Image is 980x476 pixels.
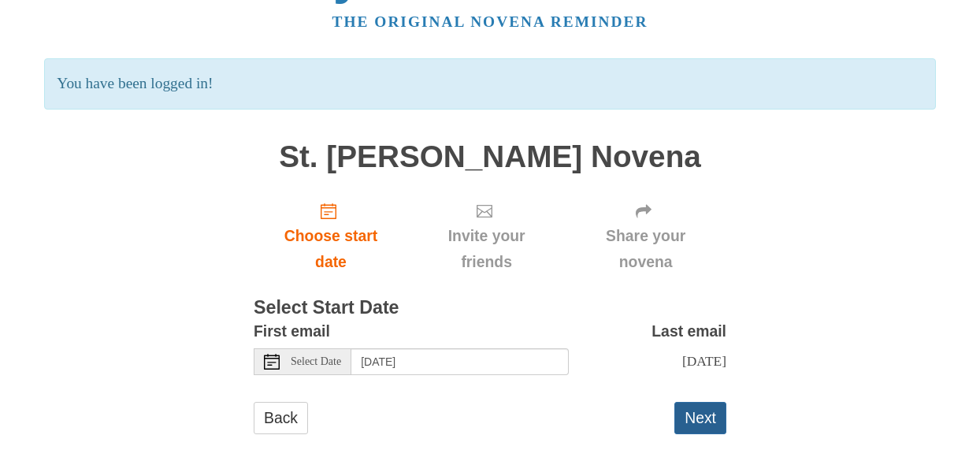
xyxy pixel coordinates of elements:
[332,13,648,30] a: The original novena reminder
[424,223,549,275] span: Invite your friends
[291,356,341,367] span: Select Date
[651,318,726,344] label: Last email
[565,189,726,283] div: Click "Next" to confirm your start date first.
[254,140,726,174] h1: St. [PERSON_NAME] Novena
[254,298,726,318] h3: Select Start Date
[682,353,726,369] span: [DATE]
[44,58,935,110] p: You have been logged in!
[254,189,408,283] a: Choose start date
[674,402,726,434] button: Next
[269,223,392,275] span: Choose start date
[254,318,330,344] label: First email
[581,223,711,275] span: Share your novena
[254,402,308,434] a: Back
[408,189,565,283] div: Click "Next" to confirm your start date first.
